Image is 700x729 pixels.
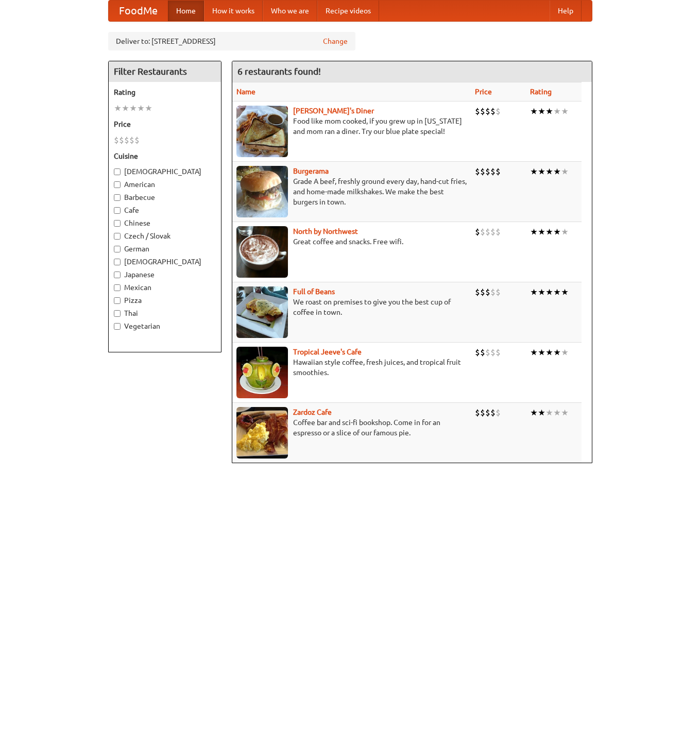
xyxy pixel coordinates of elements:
[553,347,561,358] li: ★
[114,244,216,254] label: German
[538,226,545,238] li: ★
[293,408,332,416] a: Zardoz Cafe
[114,272,121,278] input: Japanese
[553,407,561,418] li: ★
[114,321,216,331] label: Vegetarian
[109,61,221,82] h4: Filter Restaurants
[480,347,485,358] li: $
[490,286,496,298] li: $
[490,347,496,358] li: $
[480,226,485,238] li: $
[496,347,501,358] li: $
[496,166,501,177] li: $
[124,134,129,146] li: $
[475,286,480,298] li: $
[530,106,538,117] li: ★
[114,179,216,190] label: American
[114,220,121,227] input: Chinese
[480,166,485,177] li: $
[496,286,501,298] li: $
[114,87,216,97] h5: Rating
[293,348,362,356] a: Tropical Jeeve's Cafe
[236,106,288,157] img: sallys.jpg
[236,88,255,96] a: Name
[553,166,561,177] li: ★
[237,66,321,76] ng-pluralize: 6 restaurants found!
[490,407,496,418] li: $
[480,106,485,117] li: $
[114,194,121,201] input: Barbecue
[553,286,561,298] li: ★
[530,286,538,298] li: ★
[114,168,121,175] input: [DEMOGRAPHIC_DATA]
[530,226,538,238] li: ★
[122,103,129,114] li: ★
[114,233,121,240] input: Czech / Slovak
[293,167,329,175] b: Burgerama
[538,407,545,418] li: ★
[114,257,216,267] label: [DEMOGRAPHIC_DATA]
[561,106,569,117] li: ★
[475,166,480,177] li: $
[485,347,490,358] li: $
[485,407,490,418] li: $
[538,347,545,358] li: ★
[561,347,569,358] li: ★
[545,106,553,117] li: ★
[114,166,216,177] label: [DEMOGRAPHIC_DATA]
[145,103,152,114] li: ★
[236,236,467,247] p: Great coffee and snacks. Free wifi.
[293,107,374,115] a: [PERSON_NAME]'s Diner
[204,1,263,21] a: How it works
[114,192,216,202] label: Barbecue
[137,103,145,114] li: ★
[553,226,561,238] li: ★
[475,88,492,96] a: Price
[293,287,335,296] b: Full of Beans
[538,106,545,117] li: ★
[236,116,467,137] p: Food like mom cooked, if you grew up in [US_STATE] and mom ran a diner. Try our blue plate special!
[293,227,358,235] a: North by Northwest
[485,226,490,238] li: $
[236,357,467,378] p: Hawaiian style coffee, fresh juices, and tropical fruit smoothies.
[490,226,496,238] li: $
[485,166,490,177] li: $
[114,259,121,265] input: [DEMOGRAPHIC_DATA]
[475,407,480,418] li: $
[545,166,553,177] li: ★
[263,1,317,21] a: Who we are
[114,310,121,317] input: Thai
[561,286,569,298] li: ★
[545,407,553,418] li: ★
[134,134,140,146] li: $
[119,134,124,146] li: $
[236,166,288,217] img: burgerama.jpg
[490,106,496,117] li: $
[236,297,467,317] p: We roast on premises to give you the best cup of coffee in town.
[114,323,121,330] input: Vegetarian
[168,1,204,21] a: Home
[236,417,467,438] p: Coffee bar and sci-fi bookshop. Come in for an espresso or a slice of our famous pie.
[480,286,485,298] li: $
[114,246,121,252] input: German
[114,231,216,241] label: Czech / Slovak
[114,119,216,129] h5: Price
[490,166,496,177] li: $
[496,226,501,238] li: $
[114,218,216,228] label: Chinese
[538,166,545,177] li: ★
[317,1,379,21] a: Recipe videos
[114,269,216,280] label: Japanese
[114,295,216,306] label: Pizza
[496,407,501,418] li: $
[129,103,137,114] li: ★
[114,103,122,114] li: ★
[114,284,121,291] input: Mexican
[480,407,485,418] li: $
[485,286,490,298] li: $
[530,407,538,418] li: ★
[109,1,168,21] a: FoodMe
